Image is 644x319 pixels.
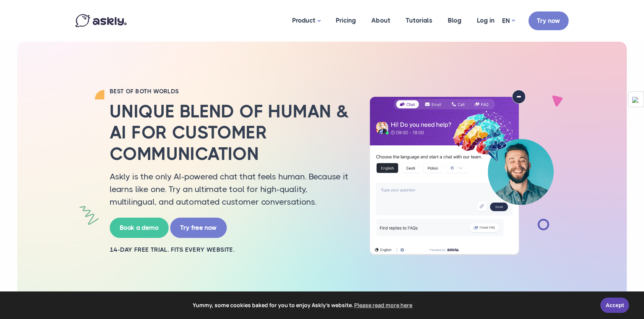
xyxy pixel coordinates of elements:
a: Product [285,2,328,40]
a: About [364,2,398,39]
p: Askly is the only AI-powered chat that feels human. Because it learns like one. Try an ultimate t... [110,170,351,208]
h2: Unique blend of human & AI for customer communication [110,101,351,164]
h2: BEST OF BOTH WORLDS [110,88,351,95]
img: Askly [75,14,127,27]
a: Accept [600,298,629,313]
a: Pricing [328,2,364,39]
a: EN [502,15,515,26]
a: Log in [469,2,502,39]
a: Try free now [170,218,227,238]
a: Blog [440,2,469,39]
img: DB_AMPERSAND_Pantone.svg [632,97,638,103]
h2: 14-day free trial. Fits every website. [110,246,351,254]
a: learn more about cookies [353,299,414,311]
img: AI multilingual chat [362,90,561,255]
a: Book a demo [110,218,169,238]
a: Tutorials [398,2,440,39]
a: Try now [529,11,569,30]
span: Yummy, some cookies baked for you to enjoy Askly's website. [11,299,595,311]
